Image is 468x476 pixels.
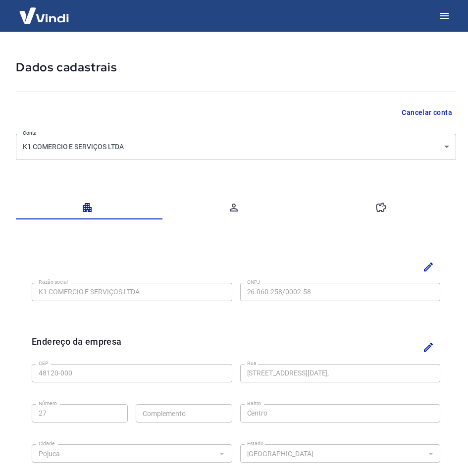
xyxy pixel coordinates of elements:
[35,447,213,460] input: Digite aqui algumas palavras para buscar a cidade
[16,59,456,75] h5: Dados cadastrais
[247,440,263,447] label: Estado
[39,360,48,367] label: CEP
[32,335,122,360] h6: Endereço da empresa
[16,134,456,160] div: K1 COMERCIO E SERVIÇOS LTDA
[247,278,260,286] label: CNPJ
[12,0,76,31] img: Vindi
[23,129,37,137] label: Conta
[247,360,257,367] label: Rua
[416,255,440,279] button: Editar
[247,400,261,407] label: Bairro
[398,104,456,122] button: Cancelar conta
[416,335,440,360] button: Editar
[39,278,68,286] label: Razão social
[39,400,57,407] label: Número
[39,440,54,447] label: Cidade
